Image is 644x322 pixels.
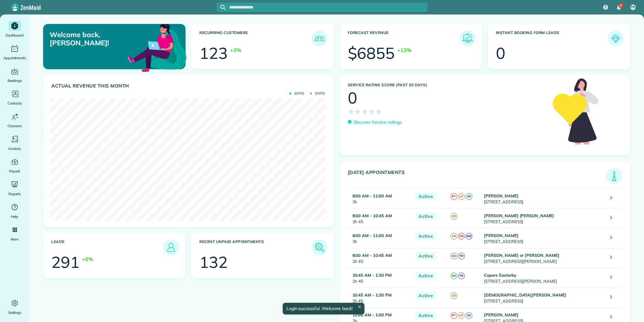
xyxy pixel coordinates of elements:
span: Help [11,213,19,220]
span: PR [631,5,635,10]
a: Discover Service ratings [348,119,402,126]
h3: Recurring Customers [199,31,311,46]
span: LP [458,193,465,200]
span: EB [466,193,472,200]
img: icon_unpaid_appointments-47b8ce3997adf2238b356f14209ab4cced10bd1f174958f3ca8f1d0dd7fffeee.png [313,241,326,254]
a: Appointments [3,43,27,61]
span: ★ [348,106,355,117]
td: 2h 45 [348,268,413,288]
span: Active [415,292,436,300]
strong: 11:00 AM - 1:00 PM [353,312,391,317]
strong: 8:00 AM - 10:45 AM [353,213,392,218]
span: CE [451,213,457,220]
span: Invoices [8,145,21,152]
a: Contacts [3,89,27,106]
div: 0 [348,90,357,106]
span: Active [415,312,436,319]
img: dashboard_welcome-42a62b7d889689a78055ac9021e634bf52bae3f8056760290aed330b23ab8690.png [127,17,188,78]
span: 7 [620,3,622,8]
span: EB [466,312,472,319]
td: [STREET_ADDRESS][PERSON_NAME] [482,268,605,288]
span: ★ [368,106,375,117]
img: icon_todays_appointments-901f7ab196bb0bea1936b74009e4eb5ffbc2d2711fa7634e0d609ed5ef32b18b.png [608,170,620,182]
span: Appointments [3,55,26,61]
strong: [PERSON_NAME] [484,233,519,238]
img: icon_leads-1bed01f49abd5b7fead27621c3d59655bb73ed531f8eeb49469d10e621d6b896.png [165,241,177,254]
a: Bookings [3,66,27,84]
strong: [PERSON_NAME] [484,312,519,317]
strong: 10:45 AM - 1:30 PM [353,273,391,278]
h3: Instant Booking Form Leads [496,31,608,46]
span: More [11,236,19,242]
strong: 8:00 AM - 11:00 AM [353,233,392,238]
a: Settings [3,298,27,316]
h3: [DATE] Appointments [348,170,607,184]
h3: Leads [51,240,163,255]
span: SG [451,253,457,259]
span: MQ [466,233,472,240]
h3: Recent unpaid appointments [199,240,311,255]
h3: Forecast Revenue [348,31,460,46]
span: Active [415,252,436,260]
div: +3% [230,46,241,54]
div: $6855 [348,45,395,61]
strong: [PERSON_NAME] or [PERSON_NAME] [484,253,559,258]
strong: [PERSON_NAME] [PERSON_NAME] [484,213,554,218]
td: 2h 45 [348,208,413,228]
img: icon_form_leads-04211a6a04a5b2264e4ee56bc0799ec3eb69b7e499cbb523a139df1d13a81ae0.png [609,32,622,45]
div: 132 [199,254,228,270]
td: [STREET_ADDRESS] [482,189,605,208]
svg: Focus search [220,5,225,10]
span: [DATE] [289,92,304,95]
td: 2h 45 [348,288,413,308]
td: [STREET_ADDRESS][PERSON_NAME] [482,248,605,268]
strong: 8:00 AM - 10:45 AM [353,253,392,258]
span: YB [458,253,465,259]
span: Bookings [8,77,22,84]
span: Cleaners [8,123,22,129]
a: Invoices [3,134,27,152]
div: Login successful. Welcome back! [282,303,364,314]
div: 0 [496,45,505,61]
span: ★ [361,106,368,117]
span: [DATE] [310,92,325,95]
span: Active [415,212,436,220]
div: +13% [397,46,411,54]
h3: Service Rating score (past 30 days) [348,83,547,87]
a: Reports [3,179,27,197]
a: Help [3,202,27,220]
strong: [DEMOGRAPHIC_DATA][PERSON_NAME] [484,292,566,297]
a: Payroll [3,157,27,174]
div: +0% [82,255,93,263]
td: [STREET_ADDRESS] [482,228,605,248]
p: Discover Service ratings [353,119,402,126]
span: ★ [354,106,361,117]
strong: 8:00 AM - 11:00 AM [353,193,392,198]
strong: 10:45 AM - 1:30 PM [353,292,391,297]
button: Focus search [217,5,225,10]
span: Payroll [9,168,20,174]
span: LB [451,233,457,240]
td: [STREET_ADDRESS] [482,208,605,228]
span: Reports [8,191,21,197]
span: Active [415,272,436,280]
a: Dashboard [3,21,27,38]
strong: [PERSON_NAME] [484,193,519,198]
td: 2h 45 [348,248,413,268]
td: 3h [348,228,413,248]
img: icon_forecast_revenue-8c13a41c7ed35a8dcfafea3cbb826a0462acb37728057bba2d056411b612bbbe.png [461,32,474,45]
span: Active [415,193,436,201]
span: Dashboard [6,32,24,38]
span: CG [458,233,465,240]
div: 123 [199,45,228,61]
span: SG [451,273,457,279]
div: 7 unread notifications [612,1,625,14]
span: ★ [375,106,382,117]
div: 291 [51,254,80,270]
td: [STREET_ADDRESS] [482,288,605,308]
span: PT [451,193,457,200]
span: Active [415,232,436,240]
td: 3h [348,189,413,208]
a: Cleaners [3,111,27,129]
img: icon_recurring_customers-cf858462ba22bcd05b5a5880d41d6543d210077de5bb9ebc9590e49fd87d84ed.png [313,32,326,45]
